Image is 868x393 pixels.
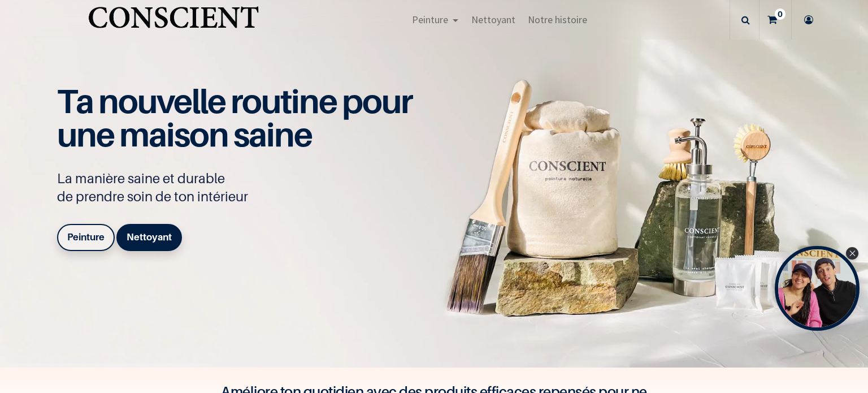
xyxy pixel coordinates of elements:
[67,231,105,243] b: Peinture
[57,224,115,251] a: Peinture
[775,246,860,331] div: Open Tolstoy widget
[127,231,172,243] b: Nettoyant
[57,81,412,154] span: Ta nouvelle routine pour une maison saine
[846,247,858,260] div: Close Tolstoy widget
[471,13,515,26] span: Nettoyant
[57,170,424,206] p: La manière saine et durable de prendre soin de ton intérieur
[528,13,587,26] span: Notre histoire
[116,224,182,251] a: Nettoyant
[810,320,863,373] iframe: Tidio Chat
[775,246,860,331] div: Open Tolstoy
[775,246,860,331] div: Tolstoy bubble widget
[412,13,448,26] span: Peinture
[775,8,785,20] sup: 0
